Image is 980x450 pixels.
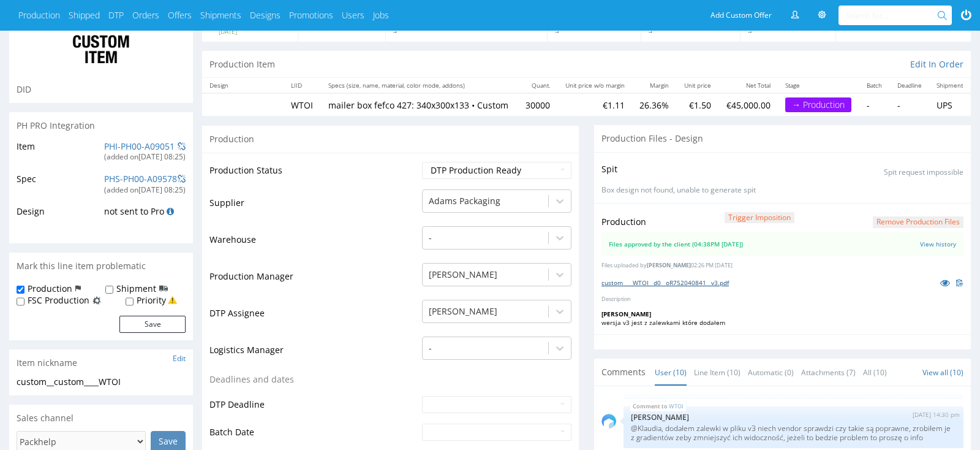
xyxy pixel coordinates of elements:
p: Spit request impossible [884,167,963,178]
a: Attachments (7) [801,359,856,386]
div: (added on [DATE] 08:25 ) [104,152,186,162]
div: Sales channel [9,405,193,432]
p: [PERSON_NAME] [631,413,956,422]
img: clipboard.svg [956,279,963,286]
div: Production Files - Design [594,125,971,152]
td: Deadlines and dates [209,372,419,395]
th: Unit price w/o margin [557,78,632,93]
a: Shipped [69,9,100,21]
a: WTOI [669,402,684,411]
p: Production [601,216,646,228]
a: Jobs [373,9,389,21]
a: User (10) [655,359,687,386]
th: Quant. [518,78,557,93]
td: - [859,93,889,116]
td: Production Manager [209,262,419,299]
input: Search for... [846,6,940,25]
a: Shipments [200,9,241,21]
p: mailer box fefco 427: 340x300x133 • Custom [328,99,510,112]
a: DTP [108,9,124,21]
td: €1.50 [676,93,718,116]
a: Users [342,9,364,21]
img: ico-item-custom-a8f9c3db6a5631ce2f509e228e8b95abde266dc4376634de7b166047de09ff05.png [52,25,150,74]
img: share_image_120x120.png [601,414,616,429]
th: Deadline [890,78,930,93]
a: Designs [250,9,281,21]
td: Item [17,139,101,172]
button: Save [119,316,186,333]
img: icon-production-flag.svg [75,283,81,295]
a: Orders [132,9,159,21]
th: Net Total [718,78,778,93]
span: [PERSON_NAME] [601,310,651,318]
div: Production [202,125,579,153]
td: 26.36% [632,93,677,116]
td: Spec [17,172,101,204]
td: Warehouse [209,225,419,262]
td: Design [17,204,101,227]
td: Production Status [209,161,419,188]
a: View all (10) [922,367,963,378]
td: DTP Deadline [209,395,419,422]
img: icon-shipping-flag.svg [159,283,168,295]
td: Supplier [209,188,419,225]
span: DID [17,83,31,95]
a: Search for WTOI design in PH Pro [167,205,174,217]
p: @Klaudia, dodałem zalewki w pliku v3 niech vendor sprawdzi czy takie są poprawne, zrobiłem je z g... [631,424,956,442]
a: All (10) [863,359,887,386]
a: custom____WTOI__d0__oR752040841__v3.pdf [601,278,729,287]
th: Design [202,78,284,93]
button: Trigger Imposition [725,212,794,224]
p: Files uploaded by 02:26 PM [DATE] [601,262,963,270]
p: wersja v3 jest z zalewkami które dodałem [601,318,963,327]
a: Offers [168,9,192,21]
td: €1.11 [557,93,632,116]
td: Logistics Manager [209,335,419,372]
td: - [890,93,930,116]
td: €45,000.00 [718,93,778,116]
td: WTOI [284,93,321,116]
a: Unlink from PH Pro [178,140,186,153]
div: Mark this line item problematic [9,253,193,280]
label: Production [28,283,72,295]
label: FSC Production [28,294,89,307]
img: yellow_warning_triangle.png [168,296,177,305]
th: Stage [778,78,859,93]
td: UPS [929,93,971,116]
td: 30000 [518,93,557,116]
a: PHI-PH00-A09051 [104,140,175,152]
p: Production Item [209,58,275,71]
div: → Production [785,97,851,112]
th: Specs (size, name, material, color mode, addons) [321,78,518,93]
label: Shipment [116,283,156,295]
div: (added on [DATE] 08:25 ) [104,185,186,196]
th: Unit price [676,78,718,93]
label: Priority [137,294,166,307]
p: Description [601,296,963,303]
td: Batch Date [209,422,419,450]
p: Spit [601,163,617,175]
th: LIID [284,78,321,93]
img: icon-fsc-production-flag.svg [92,294,101,307]
a: PHS-PH00-A09578 [104,173,177,185]
a: Unlink from PH Pro [178,173,186,185]
div: Item nickname [9,349,193,376]
button: Remove production files [873,216,963,228]
a: Edit In Order [910,58,963,71]
span: [PERSON_NAME] [647,261,691,269]
th: Margin [632,78,677,93]
p: Box design not found, unable to generate spit [601,185,963,196]
a: Edit [173,353,186,364]
div: Files approved by the client (04:38PM [DATE]) [609,240,743,248]
a: Production [18,9,60,21]
a: View history [920,240,956,248]
p: [DATE] 14:30 pm [913,410,960,419]
span: Comments [601,366,646,378]
div: PH PRO Integration [9,112,193,139]
a: Add Custom Offer [704,6,778,25]
a: Promotions [289,9,333,21]
th: Shipment [929,78,971,93]
th: Batch [859,78,889,93]
a: Automatic (0) [748,359,794,386]
td: DTP Assignee [209,299,419,335]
